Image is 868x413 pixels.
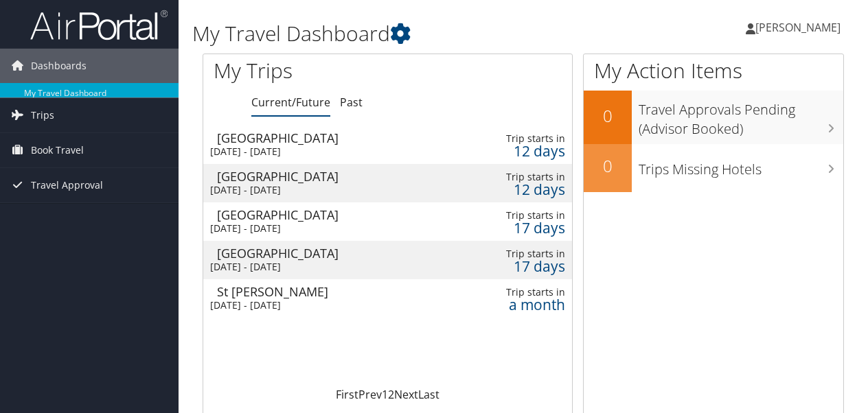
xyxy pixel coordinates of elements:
h1: My Travel Dashboard [192,19,634,48]
span: [PERSON_NAME] [755,20,841,35]
div: [DATE] - [DATE] [210,261,437,273]
h2: 0 [584,154,632,178]
h1: My Trips [214,56,408,85]
div: [GEOGRAPHIC_DATA] [217,170,444,182]
div: [DATE] - [DATE] [210,222,437,235]
div: [GEOGRAPHIC_DATA] [217,209,444,221]
span: Dashboards [31,49,87,83]
span: Travel Approval [31,168,103,202]
div: Trip starts in [486,286,565,298]
div: a month [486,298,565,311]
a: 0Travel Approvals Pending (Advisor Booked) [584,91,843,143]
div: St [PERSON_NAME] [217,285,444,298]
a: Prev [358,387,382,402]
div: [GEOGRAPHIC_DATA] [217,132,444,144]
h2: 0 [584,104,632,128]
div: 12 days [486,183,565,196]
span: Trips [31,98,54,132]
div: [DATE] - [DATE] [210,184,437,196]
div: [GEOGRAPHIC_DATA] [217,247,444,259]
div: Trip starts in [486,209,565,222]
h3: Trips Missing Hotels [639,153,843,179]
a: [PERSON_NAME] [746,7,854,48]
a: Past [340,95,363,110]
div: [DATE] - [DATE] [210,145,437,158]
span: Book Travel [31,133,84,167]
div: Trip starts in [486,132,565,145]
a: Next [394,387,418,402]
a: 2 [388,387,394,402]
img: airportal-logo.png [30,9,168,41]
a: 1 [382,387,388,402]
a: Current/Future [251,95,330,110]
h1: My Action Items [584,56,843,85]
div: Trip starts in [486,171,565,183]
a: Last [418,387,439,402]
div: 12 days [486,145,565,157]
div: [DATE] - [DATE] [210,299,437,311]
a: First [336,387,358,402]
div: 17 days [486,260,565,272]
h3: Travel Approvals Pending (Advisor Booked) [639,93,843,139]
div: Trip starts in [486,248,565,260]
a: 0Trips Missing Hotels [584,144,843,192]
div: 17 days [486,222,565,234]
